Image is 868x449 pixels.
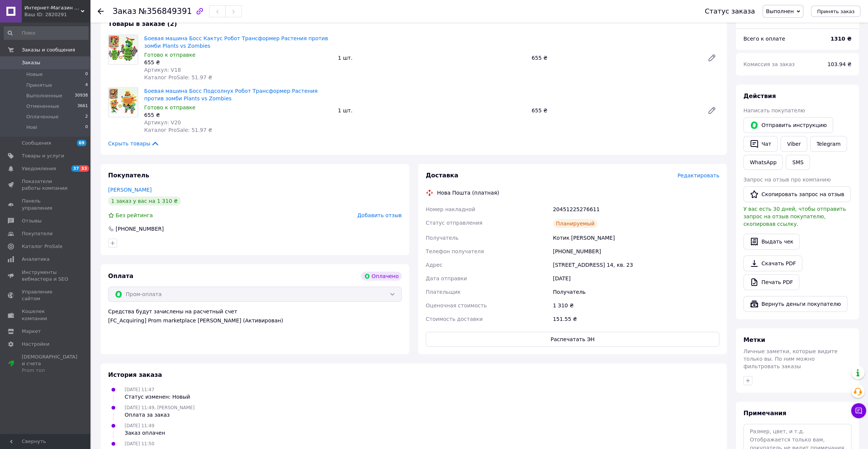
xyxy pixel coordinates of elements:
span: Нові [26,124,37,131]
button: Принять заказ [811,6,860,17]
span: 69 [77,140,86,146]
span: Заказы [22,59,40,66]
div: Оплачено [361,272,402,281]
span: Каталог ProSale: 51.97 ₴ [144,127,212,133]
div: Средства будут зачислены на расчетный счет [108,308,402,324]
button: Чат [743,136,778,152]
span: Новые [26,71,43,78]
span: [DEMOGRAPHIC_DATA] и счета [22,354,77,374]
span: Заказы и сообщения [22,47,75,53]
span: Выполнен [766,8,794,14]
div: 655 ₴ [144,59,332,66]
img: Боевая машина Босс Кактус Робот Трансформер Растения против зомби Plants vs Zombies [108,35,137,64]
span: Стоимость доставки [426,316,483,322]
span: Аналитика [22,256,50,263]
div: [FC_Acquiring] Prom marketplace [PERSON_NAME] (Активирован) [108,317,402,324]
span: [DATE] 11:47 [125,387,154,392]
span: Оплата [108,272,133,280]
span: Панель управления [22,198,69,211]
a: Боевая машина Босс Кактус Робот Трансформер Растения против зомби Plants vs Zombies [144,35,328,49]
span: Редактировать [677,172,719,178]
span: Личные заметки, которые видите только вы. По ним можно фильтровать заказы [743,348,838,369]
span: 2 [85,113,88,120]
div: [PHONE_NUMBER] [115,225,164,233]
span: Артикул: V20 [144,119,181,125]
span: Выполненные [26,92,62,99]
span: Товары и услуги [22,153,64,159]
span: Покупатель [108,172,149,179]
span: Адрес [426,262,442,268]
span: Уведомления [22,165,56,172]
span: Готово к отправке [144,104,196,110]
span: 3661 [77,103,88,110]
div: Получатель [552,285,721,299]
span: Покупатели [22,230,53,237]
a: Скачать PDF [743,255,802,271]
span: Доставка [426,172,458,179]
span: [DATE] 11:50 [125,441,154,446]
span: 4 [85,82,88,89]
div: Планируемый [553,219,598,228]
a: [PERSON_NAME] [108,187,152,193]
button: Чат с покупателем [851,403,866,418]
span: Оценочная стоимость [426,302,487,308]
span: Инструменты вебмастера и SEO [22,269,69,283]
input: Поиск [4,26,89,40]
span: 37 [71,165,80,172]
span: Товары в заказе (2) [108,20,177,27]
b: 1310 ₴ [830,36,851,42]
div: 151.55 ₴ [552,312,721,326]
div: 1 шт. [335,105,529,116]
div: Нова Пошта (платная) [435,189,501,197]
span: Комиссия за заказ [743,61,795,67]
button: Вернуть деньги покупателю [743,296,847,312]
span: У вас есть 30 дней, чтобы отправить запрос на отзыв покупателю, скопировав ссылку. [743,206,846,227]
a: WhatsApp [743,155,783,170]
button: SMS [786,155,810,170]
span: 0 [85,124,88,131]
div: Prom топ [22,367,77,374]
span: Принятые [26,82,52,89]
span: Кошелек компании [22,308,69,322]
button: Отправить инструкцию [743,117,833,133]
a: Печать PDF [743,274,799,290]
div: [DATE] [552,272,721,285]
div: 655 ₴ [529,53,701,63]
span: Отмененные [26,103,59,110]
span: Запрос на отзыв про компанию [743,177,831,183]
span: Добавить отзыв [357,212,402,218]
span: Заказ [113,7,136,16]
div: 1 310 ₴ [552,299,721,312]
a: Редактировать [704,50,719,65]
span: История заказа [108,371,162,378]
span: №356849391 [139,7,192,16]
span: Показатели работы компании [22,178,69,192]
div: 1 шт. [335,53,529,63]
div: Заказ оплачен [125,429,165,437]
span: Получатель [426,235,458,241]
span: 0 [85,71,88,78]
span: Скрыть товары [108,140,160,147]
span: Отзывы [22,218,42,224]
span: Плательщик [426,289,461,295]
span: Интернет-Магазин "BabyStronG" [24,5,81,11]
span: Всего к оплате [743,36,785,42]
button: Выдать чек [743,234,800,249]
span: Управление сайтом [22,289,69,302]
button: Распечатать ЭН [426,332,719,347]
div: 655 ₴ [529,105,701,116]
div: [PHONE_NUMBER] [552,245,721,258]
span: Статус отправления [426,220,482,226]
span: 30938 [75,92,88,99]
span: Оплаченные [26,113,59,120]
div: Вернуться назад [98,8,104,15]
span: Примечания [743,410,786,417]
span: Без рейтинга [116,212,153,218]
a: Viber [781,136,807,152]
div: Статус заказа [705,8,755,15]
span: 33 [80,165,89,172]
span: Принять заказ [817,9,854,14]
span: Каталог ProSale [22,243,62,250]
span: Готово к отправке [144,52,196,58]
span: [DATE] 11:49, [PERSON_NAME] [125,405,194,410]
